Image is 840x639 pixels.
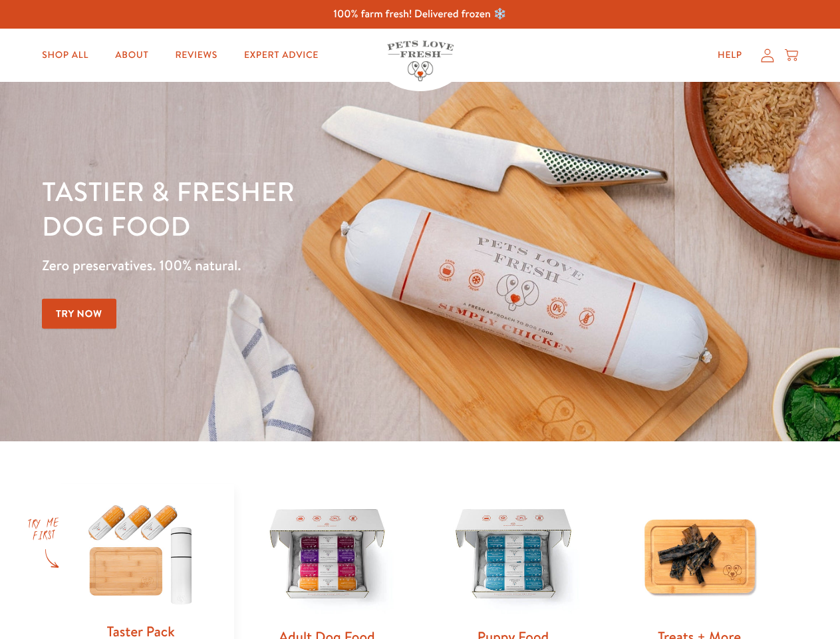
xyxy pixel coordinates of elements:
a: Shop All [31,42,99,69]
img: Pets Love Fresh [387,41,454,81]
a: Try Now [42,299,116,329]
p: Zero preservatives. 100% natural. [42,254,546,278]
a: About [104,42,159,69]
h1: Tastier & fresher dog food [42,174,546,243]
a: Reviews [164,42,227,69]
a: Help [707,42,753,69]
a: Expert Advice [233,42,329,69]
